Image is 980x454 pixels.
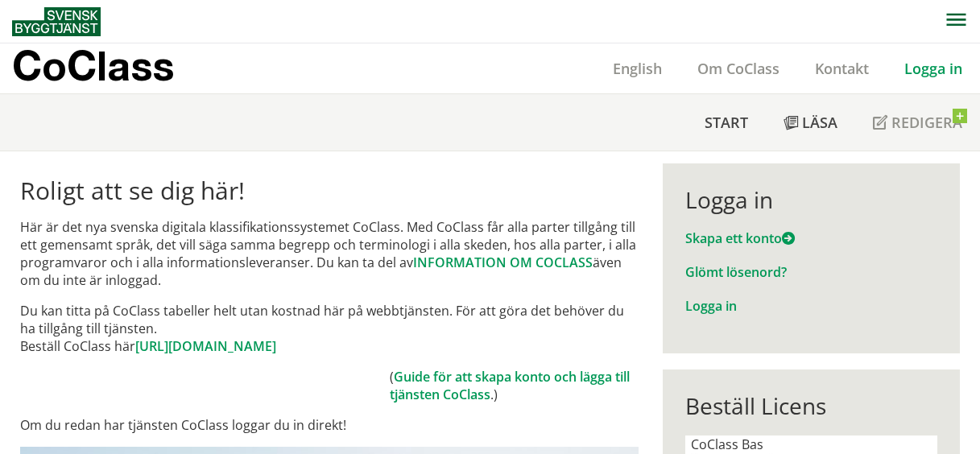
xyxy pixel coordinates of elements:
a: Logga in [685,297,737,315]
a: Skapa ett konto [685,229,795,247]
a: [URL][DOMAIN_NAME] [135,337,276,355]
div: Logga in [685,186,938,213]
a: INFORMATION OM COCLASS [413,254,593,271]
h1: Roligt att se dig här! [20,176,639,205]
img: Svensk Byggtjänst [12,7,101,36]
a: Guide för att skapa konto och lägga till tjänsten CoClass [390,368,630,403]
td: ( .) [390,368,639,403]
span: Start [705,113,748,132]
span: Läsa [802,113,837,132]
p: CoClass [12,56,174,75]
a: Glömt lösenord? [685,263,787,281]
a: Kontakt [797,59,887,78]
p: Om du redan har tjänsten CoClass loggar du in direkt! [20,416,639,434]
p: Du kan titta på CoClass tabeller helt utan kostnad här på webbtjänsten. För att göra det behöver ... [20,302,639,355]
a: Start [687,94,766,151]
a: CoClass [12,43,209,93]
a: English [595,59,680,78]
a: Om CoClass [680,59,797,78]
a: Logga in [887,59,980,78]
span: CoClass Bas [691,435,763,453]
p: Här är det nya svenska digitala klassifikationssystemet CoClass. Med CoClass får alla parter till... [20,218,639,289]
div: Beställ Licens [685,392,938,419]
a: Läsa [766,94,855,151]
